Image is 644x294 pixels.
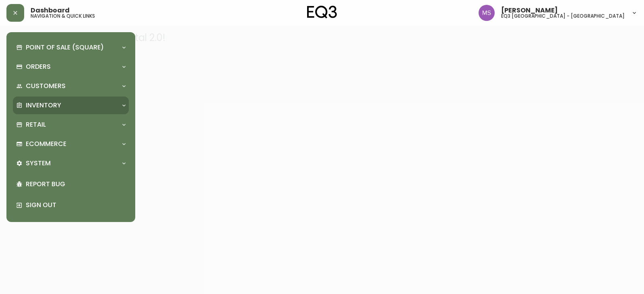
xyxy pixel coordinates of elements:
[26,180,126,189] p: Report Bug
[31,14,95,19] h5: navigation & quick links
[26,120,46,129] p: Retail
[13,135,129,153] div: Ecommerce
[13,97,129,114] div: Inventory
[26,101,61,110] p: Inventory
[26,62,51,71] p: Orders
[13,58,129,76] div: Orders
[13,174,129,195] div: Report Bug
[13,116,129,134] div: Retail
[307,6,337,19] img: logo
[31,7,70,14] span: Dashboard
[13,77,129,95] div: Customers
[13,154,129,172] div: System
[501,7,558,14] span: [PERSON_NAME]
[26,140,66,148] p: Ecommerce
[501,14,625,19] h5: eq3 [GEOGRAPHIC_DATA] - [GEOGRAPHIC_DATA]
[13,195,129,216] div: Sign Out
[26,43,104,52] p: Point of Sale (Square)
[26,201,126,210] p: Sign Out
[13,39,129,56] div: Point of Sale (Square)
[479,5,495,21] img: 1b6e43211f6f3cc0b0729c9049b8e7af
[26,82,66,90] p: Customers
[26,159,51,168] p: System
